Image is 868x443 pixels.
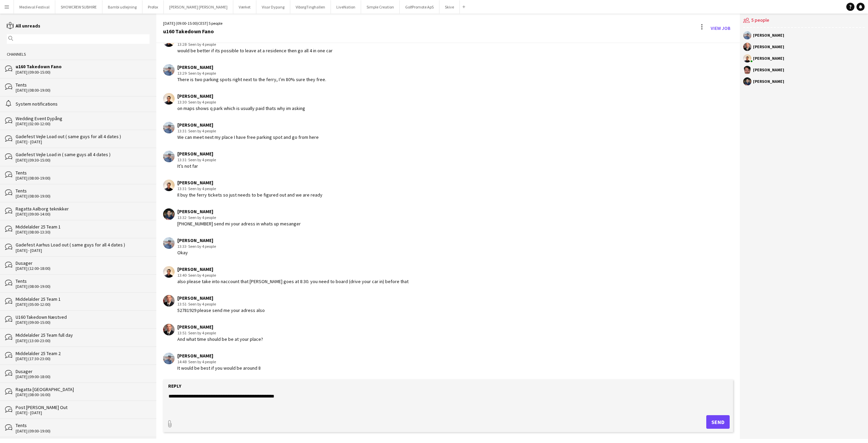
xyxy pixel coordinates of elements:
div: would be better if its possible to leave at a residence then go all 4 in one car [177,48,333,54]
div: [PERSON_NAME] [753,68,784,72]
div: [DATE] (08:00-13:30) [16,230,150,235]
span: · Seen by 4 people [186,330,216,335]
button: ViborgTinghallen [290,0,331,14]
div: System notifications [16,101,150,107]
button: LiveNation [331,0,361,14]
div: [DATE] (08:00-19:00) [16,284,150,289]
button: Send [706,415,730,429]
div: Il buy the ferry tickets so just needs to be figured out and we are ready [177,192,322,198]
div: We can meet next my place I have free parking spot and go from here [177,134,319,140]
div: 5 people [743,14,865,28]
div: Gadefest Vejle Load in ( same guys all 4 dates ) [16,151,150,158]
div: [DATE] (02:00-12:00) [16,122,150,126]
div: Middelalder 25 Team 2 [16,350,150,356]
div: Gadefest Vejle Load out ( same guys for all 4 dates ) [16,133,150,140]
div: [DATE] - [DATE] [16,410,150,415]
div: [PERSON_NAME] [177,208,301,215]
div: Okay [177,250,216,256]
div: 13:31 [177,128,319,134]
button: GolfPromote ApS [400,0,439,14]
div: [DATE] (13:00-23:00) [16,338,150,343]
div: [DATE] (17:30-23:00) [16,356,150,361]
div: Ragatta [GEOGRAPHIC_DATA] [16,386,150,392]
div: 13:40 [177,272,409,278]
button: Visar Dypang [256,0,290,14]
span: · Seen by 4 people [186,186,216,191]
div: Ragatta Aalborg teknikker [16,206,150,212]
div: [PERSON_NAME] [753,56,784,60]
div: And what time should be be at your place? [177,336,263,342]
div: on maps shows q park which is usually paid thats why im asking [177,105,305,111]
span: · Seen by 4 people [186,359,216,364]
div: Tents [16,188,150,194]
div: Post [PERSON_NAME] Out [16,404,150,410]
div: 13:32 [177,215,301,221]
div: [PERSON_NAME] [177,237,216,243]
div: [DATE] (09:00-14:00) [16,212,150,217]
div: [PERSON_NAME] [177,324,263,330]
div: Middelalder 25 Team 1 [16,224,150,230]
button: Profox [142,0,164,14]
div: It would be best if you would be around 8 [177,365,261,371]
span: · Seen by 4 people [186,273,216,278]
button: Simple Creation [361,0,400,14]
div: [PHONE_NUMBER] send mi your adress in whats up mesanger [177,221,301,227]
button: SHOWCREW SUBHIRE [55,0,102,14]
div: [PERSON_NAME] [177,151,216,157]
div: Middelalder 25 Team full day [16,332,150,338]
div: [PERSON_NAME] [177,266,409,272]
span: CEST [198,21,207,26]
a: View Job [708,23,733,34]
div: [PERSON_NAME] [177,295,265,301]
div: [PERSON_NAME] [177,353,261,359]
span: · Seen by 4 people [186,301,216,307]
span: · Seen by 4 people [186,157,216,162]
div: [PERSON_NAME] [177,93,305,99]
span: · Seen by 4 people [186,42,216,47]
div: Tents [16,82,150,88]
div: [PERSON_NAME] [753,45,784,49]
div: [DATE] - [DATE] [16,248,150,253]
span: · Seen by 4 people [186,71,216,76]
div: [DATE] (08:00-19:00) [16,176,150,181]
div: [DATE] (08:00-19:00) [16,88,150,93]
div: [DATE] (09:00-15:00) | 5 people [163,20,222,26]
div: u160 Takedown Fano [163,28,222,34]
div: [DATE] (09:00-18:00) [16,374,150,379]
div: [DATE] (08:00-16:00) [16,392,150,397]
div: 13:31 [177,186,322,192]
div: [PERSON_NAME] [177,64,326,70]
div: There is two parking spots right next to the ferry, I’m 80% sure they free. [177,76,326,82]
span: · Seen by 4 people [186,99,216,105]
div: Gadefest Aarhus Load out ( same guys for all 4 dates ) [16,242,150,248]
label: Reply [168,383,181,389]
button: Medieval Festival [14,0,55,14]
div: 13:28 [177,41,333,48]
div: 14:48 [177,359,261,365]
button: Værket [233,0,256,14]
div: also please take into naccount that [PERSON_NAME] goes at 8:30. you need to board (drive your car... [177,278,409,284]
div: [DATE] - [DATE] [16,140,150,144]
div: [DATE] (09:00-15:00) [16,320,150,325]
div: Tents [16,422,150,428]
div: 13:51 [177,301,265,307]
span: · Seen by 4 people [186,215,216,220]
div: 13:29 [177,70,326,76]
span: · Seen by 4 people [186,128,216,133]
div: Dusager [16,260,150,266]
div: 13:30 [177,99,305,105]
div: [PERSON_NAME] [177,180,322,186]
span: · Seen by 4 people [186,244,216,249]
div: 13:31 [177,157,216,163]
a: All unreads [7,23,40,29]
div: 13:33 [177,243,216,250]
div: Tents [16,170,150,176]
div: [PERSON_NAME] [753,79,784,84]
button: [PERSON_NAME] [PERSON_NAME] [164,0,233,14]
div: [DATE] (12:00-18:00) [16,266,150,271]
div: [PERSON_NAME] [753,33,784,37]
div: Middelalder 25 Team 1 [16,296,150,302]
div: [DATE] (09:00-15:00) [16,70,150,75]
div: 52781929 please send me your adress also [177,307,265,313]
div: [PERSON_NAME] [177,122,319,128]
